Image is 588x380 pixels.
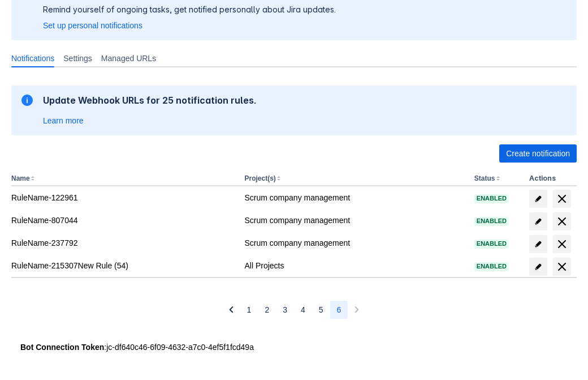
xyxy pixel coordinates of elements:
[222,301,366,319] nav: Pagination
[319,301,323,319] span: 5
[244,174,275,182] button: Project(s)
[276,301,294,319] button: Page 3
[244,237,465,249] div: Scrum company management
[534,217,543,226] span: edit
[330,301,348,319] button: Page 6
[11,260,235,271] div: RuleName-215307New Rule (54)
[11,174,30,182] button: Name
[43,20,142,31] a: Set up personal notifications
[474,241,509,247] span: Enabled
[247,301,252,319] span: 1
[348,301,366,319] button: Next
[63,53,92,64] span: Settings
[265,301,269,319] span: 2
[20,343,104,352] strong: Bot Connection Token
[555,215,569,228] span: delete
[474,218,509,224] span: Enabled
[499,144,577,163] button: Create notification
[337,301,341,319] span: 6
[525,172,577,186] th: Actions
[240,301,258,319] button: Page 1
[506,144,570,163] span: Create notification
[101,53,156,64] span: Managed URLs
[11,53,54,64] span: Notifications
[244,260,465,271] div: All Projects
[11,237,235,249] div: RuleName-237792
[474,174,495,182] button: Status
[11,215,235,226] div: RuleName-807044
[474,195,509,202] span: Enabled
[20,93,34,107] span: information
[283,301,287,319] span: 3
[555,237,569,251] span: delete
[312,301,330,319] button: Page 5
[534,240,543,249] span: edit
[474,263,509,270] span: Enabled
[555,192,569,206] span: delete
[43,4,336,15] p: Remind yourself of ongoing tasks, get notified personally about Jira updates.
[20,341,568,353] div: : jc-df640c46-6f09-4632-a7c0-4ef5f1fcd49a
[294,301,312,319] button: Page 4
[222,301,240,319] button: Previous
[301,301,305,319] span: 4
[258,301,276,319] button: Page 2
[11,192,235,203] div: RuleName-122961
[244,192,465,203] div: Scrum company management
[534,194,543,203] span: edit
[555,260,569,274] span: delete
[43,115,84,126] a: Learn more
[244,215,465,226] div: Scrum company management
[43,95,257,106] h2: Update Webhook URLs for 25 notification rules.
[534,262,543,271] span: edit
